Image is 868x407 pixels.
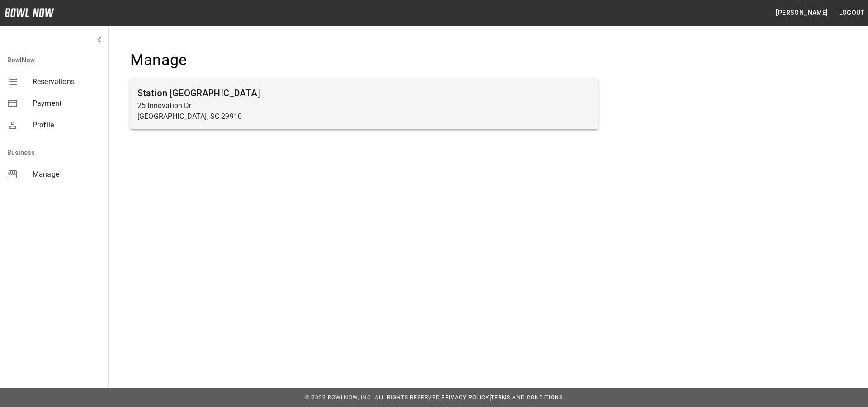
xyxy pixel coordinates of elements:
img: logo [5,8,54,17]
a: Privacy Policy [441,394,489,401]
span: © 2022 BowlNow, Inc. All Rights Reserved. [305,394,441,401]
span: Profile [33,120,101,131]
a: Terms and Conditions [491,394,563,401]
span: Reservations [33,76,101,87]
button: Logout [835,5,868,21]
h4: Manage [130,51,598,70]
button: [PERSON_NAME] [772,5,831,21]
span: Payment [33,98,101,109]
h6: Station [GEOGRAPHIC_DATA] [137,86,591,100]
p: [GEOGRAPHIC_DATA], SC 29910 [137,111,591,122]
span: Manage [33,169,101,180]
p: 25 Innovation Dr [137,100,591,111]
